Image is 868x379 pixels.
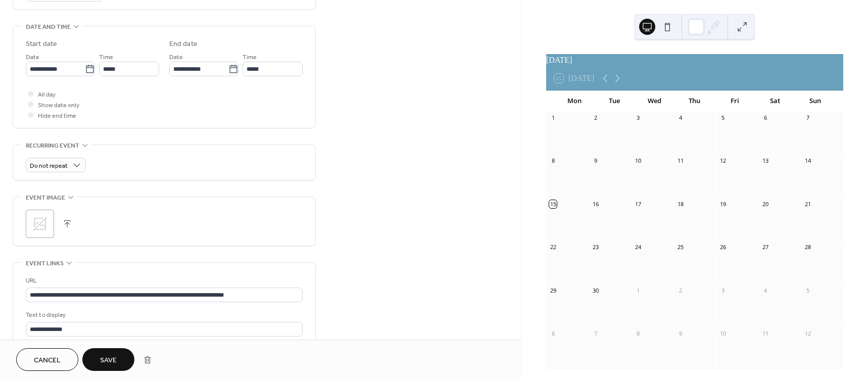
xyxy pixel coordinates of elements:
div: 27 [761,244,769,251]
div: 3 [719,287,727,294]
div: 20 [761,200,769,208]
div: 2 [592,114,599,122]
div: 26 [719,244,727,251]
span: Event image [26,193,65,203]
div: 2 [677,287,684,294]
span: Event links [26,258,64,269]
div: 21 [804,200,811,208]
div: 12 [804,329,811,337]
div: 8 [634,329,642,337]
div: Mon [554,91,594,111]
div: 9 [677,329,684,337]
div: 7 [804,114,811,122]
div: Fri [715,91,755,111]
div: 5 [719,114,727,122]
div: Sat [755,91,795,111]
div: 6 [761,114,769,122]
div: 12 [719,157,727,165]
div: 7 [592,329,599,337]
div: URL [26,275,301,286]
span: Date and time [26,22,71,32]
button: Cancel [16,348,78,371]
div: ; [26,210,54,238]
div: 1 [634,287,642,294]
div: 6 [549,329,557,337]
div: 4 [761,287,769,294]
div: 23 [592,244,599,251]
div: 18 [677,200,684,208]
div: 25 [677,244,684,251]
div: Wed [635,91,674,111]
div: 22 [549,244,557,251]
span: Do not repeat [30,160,68,172]
div: 28 [804,244,811,251]
div: 14 [804,157,811,165]
div: End date [169,39,198,50]
div: 24 [634,244,642,251]
div: 8 [549,157,557,165]
span: Recurring event [26,140,79,151]
div: 10 [719,329,727,337]
span: Save [100,355,117,366]
span: All day [38,89,56,100]
div: Thu [674,91,714,111]
div: 29 [549,287,557,294]
div: Sun [795,91,835,111]
button: Save [82,348,134,371]
span: Time [99,52,113,63]
div: 30 [592,287,599,294]
div: 19 [719,200,727,208]
div: 16 [592,200,599,208]
span: Date [169,52,183,63]
div: 10 [634,157,642,165]
span: Time [243,52,257,63]
div: 3 [634,114,642,122]
span: Show date only [38,100,79,111]
div: 11 [677,157,684,165]
div: 9 [592,157,599,165]
div: 1 [549,114,557,122]
div: 5 [804,287,811,294]
div: 11 [761,329,769,337]
span: Hide end time [38,111,76,121]
div: [DATE] [546,54,843,66]
div: Text to display [26,310,301,320]
div: 17 [634,200,642,208]
div: Start date [26,39,57,50]
span: Cancel [34,355,61,366]
div: 15 [549,200,557,208]
span: Date [26,52,39,63]
div: 4 [677,114,684,122]
div: 13 [761,157,769,165]
div: Tue [594,91,634,111]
